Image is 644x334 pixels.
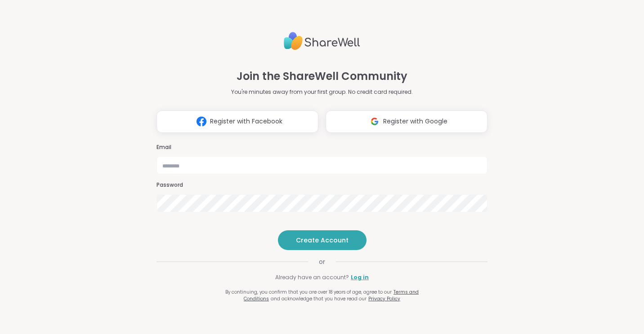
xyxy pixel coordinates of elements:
h3: Password [157,181,487,189]
img: ShareWell Logomark [366,113,383,130]
a: Log in [351,273,369,281]
h3: Email [157,144,487,151]
img: ShareWell Logomark [193,113,210,130]
span: or [308,257,336,266]
span: Create Account [296,236,349,245]
span: By continuing, you confirm that you are over 18 years of age, agree to our [225,289,392,295]
span: and acknowledge that you have read our [271,295,367,302]
a: Privacy Policy [368,295,400,302]
span: Already have an account? [275,273,349,281]
button: Register with Google [326,110,487,133]
span: Register with Google [383,117,447,126]
img: ShareWell Logo [284,28,360,54]
a: Terms and Conditions [244,289,419,302]
h1: Join the ShareWell Community [237,68,407,84]
p: You're minutes away from your first group. No credit card required. [231,88,413,96]
button: Create Account [278,230,367,250]
button: Register with Facebook [157,110,318,133]
span: Register with Facebook [210,117,282,126]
